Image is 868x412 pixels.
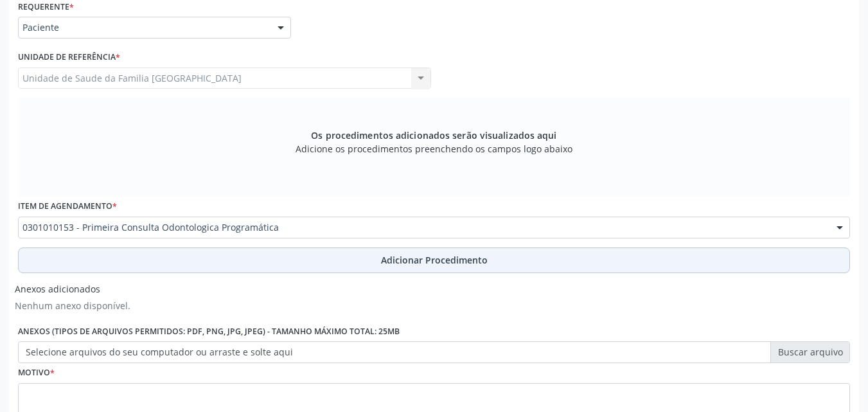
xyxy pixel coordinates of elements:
label: Motivo [18,363,55,383]
p: Nenhum anexo disponível. [15,299,130,312]
label: Anexos (Tipos de arquivos permitidos: PDF, PNG, JPG, JPEG) - Tamanho máximo total: 25MB [18,321,400,341]
span: Os procedimentos adicionados serão visualizados aqui [311,129,556,142]
button: Adicionar Procedimento [18,247,850,273]
span: Adicionar Procedimento [381,253,488,267]
label: Unidade de referência [18,48,120,67]
span: 0301010153 - Primeira Consulta Odontologica Programática [22,221,824,234]
label: Item de agendamento [18,197,117,217]
span: Paciente [22,21,265,34]
h6: Anexos adicionados [15,284,130,295]
span: Adicione os procedimentos preenchendo os campos logo abaixo [296,142,572,156]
